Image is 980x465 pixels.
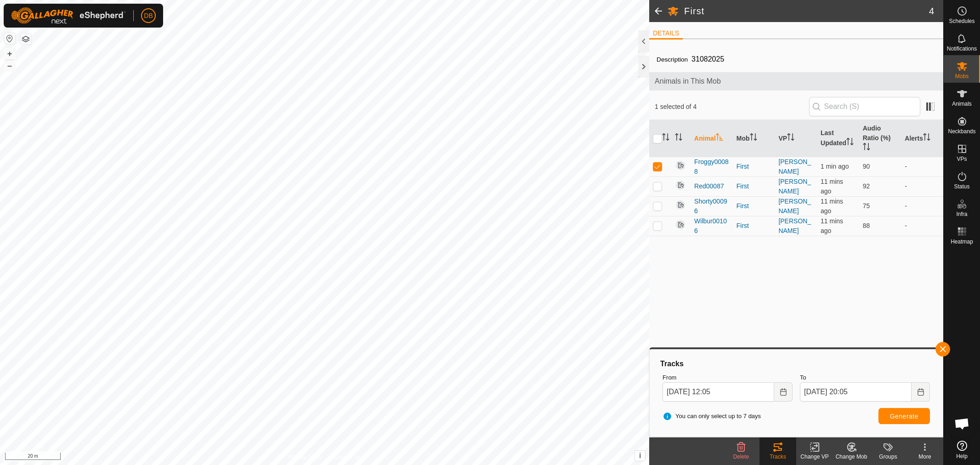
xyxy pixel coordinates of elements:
span: 25 Sept 2025, 7:44 am [821,217,843,234]
th: Mob [733,120,775,157]
img: returning off [675,180,686,191]
span: You can only select up to 7 days [663,412,761,421]
p-sorticon: Activate to sort [662,135,669,142]
span: Generate [890,413,918,420]
img: Gallagher Logo [11,7,126,24]
span: i [639,452,641,459]
div: First [736,181,771,191]
div: Groups [870,453,906,461]
img: returning off [675,199,686,210]
span: Red00087 [694,181,724,191]
td: - [901,216,943,236]
a: [PERSON_NAME] [778,198,811,215]
div: Open chat [948,410,976,437]
span: 25 Sept 2025, 7:44 am [821,178,843,195]
label: To [800,373,930,382]
li: DETAILS [649,28,683,40]
span: Schedules [949,18,974,24]
input: Search (S) [809,97,920,116]
span: 92 [863,182,870,190]
button: Choose Date [912,382,930,402]
div: Tracks [759,453,796,461]
td: - [901,176,943,196]
span: Froggy00088 [694,157,729,176]
p-sorticon: Activate to sort [716,135,723,142]
span: 88 [863,222,870,229]
p-sorticon: Activate to sort [923,135,930,142]
span: Help [956,454,968,459]
label: Description [657,56,688,63]
span: Animals in This Mob [655,76,938,87]
span: 75 [863,202,870,210]
span: Notifications [947,46,977,51]
th: Animal [691,120,733,157]
div: Change VP [796,453,833,461]
th: Audio Ratio (%) [859,120,901,157]
span: 1 selected of 4 [655,102,809,112]
span: 90 [863,163,870,170]
span: 25 Sept 2025, 7:54 am [821,163,849,170]
div: More [906,453,943,461]
span: VPs [957,156,967,162]
div: First [736,162,771,171]
span: 31082025 [688,51,728,67]
span: Animals [952,101,972,107]
button: Generate [878,408,930,424]
span: Wilbur00106 [694,216,729,236]
span: Status [954,184,969,189]
button: – [4,60,15,71]
h2: First [684,6,929,17]
td: - [901,196,943,216]
span: Infra [956,211,967,217]
span: Neckbands [948,129,975,134]
label: From [663,373,793,382]
span: 25 Sept 2025, 7:44 am [821,198,843,215]
span: Heatmap [951,239,973,244]
p-sorticon: Activate to sort [846,139,854,147]
div: Change Mob [833,453,870,461]
p-sorticon: Activate to sort [675,135,682,142]
a: [PERSON_NAME] [778,217,811,234]
p-sorticon: Activate to sort [750,135,757,142]
span: Delete [733,454,749,460]
p-sorticon: Activate to sort [863,144,870,152]
th: Last Updated [817,120,859,157]
span: 4 [929,4,934,18]
div: Tracks [659,358,934,369]
button: Choose Date [774,382,793,402]
td: - [901,157,943,176]
button: Map Layers [20,34,31,45]
a: Privacy Policy [289,453,323,461]
a: [PERSON_NAME] [778,158,811,175]
div: First [736,201,771,211]
span: Shorty00096 [694,197,729,216]
button: + [4,48,15,59]
a: Contact Us [334,453,361,461]
div: First [736,221,771,231]
img: returning off [675,160,686,171]
img: returning off [675,219,686,230]
a: Help [944,437,980,463]
th: VP [775,120,817,157]
span: DB [144,11,153,21]
th: Alerts [901,120,943,157]
button: Reset Map [4,33,15,44]
span: Mobs [955,74,969,79]
p-sorticon: Activate to sort [787,135,794,142]
button: i [635,451,645,461]
a: [PERSON_NAME] [778,178,811,195]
